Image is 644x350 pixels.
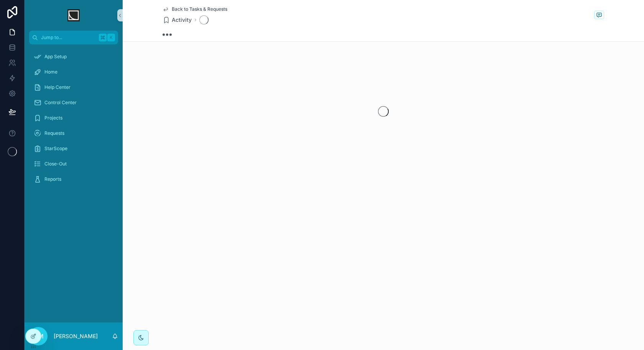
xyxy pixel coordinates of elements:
span: StarScope [44,146,67,152]
img: App logo [67,9,80,21]
span: Control Center [44,100,77,106]
span: Help Center [44,84,71,90]
span: Projects [44,115,62,121]
a: Requests [29,126,118,140]
span: Close-Out [44,161,67,167]
button: Jump to...K [29,31,118,44]
span: App Setup [44,54,67,60]
a: Control Center [29,96,118,110]
a: Help Center [29,80,118,94]
a: Reports [29,172,118,186]
span: Back to Tasks & Requests [172,6,227,12]
div: scrollable content [25,44,123,196]
a: Close-Out [29,157,118,171]
span: K [108,34,114,41]
span: Home [44,69,58,75]
a: StarScope [29,142,118,155]
a: Back to Tasks & Requests [163,6,227,12]
span: Jump to... [41,34,96,41]
span: Reports [44,176,61,182]
a: Activity [163,16,192,24]
a: Home [29,65,118,79]
a: App Setup [29,50,118,64]
span: Activity [172,16,192,24]
p: [PERSON_NAME] [54,332,98,340]
a: Projects [29,111,118,125]
span: Requests [44,130,64,136]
